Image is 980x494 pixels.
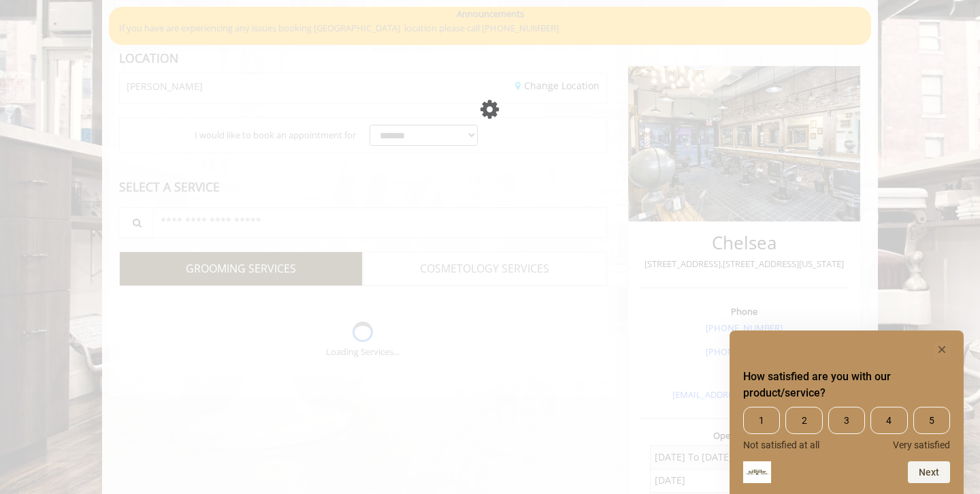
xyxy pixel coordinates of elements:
button: Hide survey [934,341,950,358]
span: 5 [913,407,950,434]
span: 4 [870,407,907,434]
span: 2 [785,407,822,434]
span: Very satisfied [893,439,950,450]
span: 3 [828,407,865,434]
span: Not satisfied at all [743,439,819,450]
button: Next question [908,461,950,483]
div: How satisfied are you with our product/service? Select an option from 1 to 5, with 1 being Not sa... [743,407,950,450]
h2: How satisfied are you with our product/service? Select an option from 1 to 5, with 1 being Not sa... [743,369,950,401]
div: How satisfied are you with our product/service? Select an option from 1 to 5, with 1 being Not sa... [743,341,950,483]
span: 1 [743,407,780,434]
